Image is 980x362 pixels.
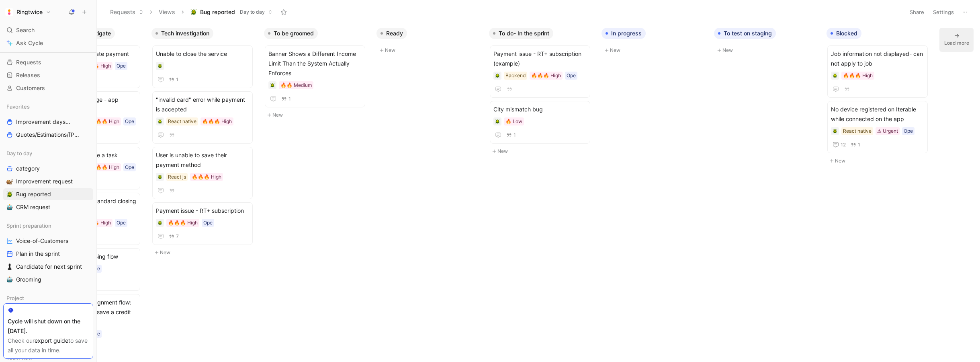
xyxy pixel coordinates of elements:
img: ♟️ [6,263,13,270]
a: Requests [3,56,93,68]
span: Tech investigation [161,29,209,37]
button: Share [906,6,928,18]
div: 🪲 [156,117,164,125]
button: To test on staging [714,28,776,39]
button: New [827,156,933,166]
span: Unable to close the service [156,49,249,59]
div: Ope [125,163,134,171]
a: Payment issue - RT+ subscription (example)Backend🔥🔥🔥 HighOpe [490,45,590,98]
button: New [489,146,595,156]
span: Ready [386,29,403,37]
button: 1 [505,131,518,140]
a: "invalid card" error while payment is acceptedReact native🔥🔥🔥 High [152,91,253,144]
a: Plan in the sprint [3,248,93,260]
button: 🤖 [5,275,14,284]
span: Project [6,294,24,302]
div: Day to daycategory🐌Improvement request🪲Bug reported🤖CRM request [3,147,93,213]
a: Payment issue - RT+ subscription🔥🔥🔥 HighOpe7 [152,202,253,245]
div: 🔥🔥🔥 High [168,219,198,227]
div: 🔥🔥 Medium [280,81,312,89]
span: "invalid card" error while payment is accepted [156,95,249,114]
button: Load more [939,28,974,52]
div: 🔥🔥🔥 High [531,72,561,80]
button: 🪲Bug reportedDay to day [187,6,276,18]
div: Project [3,292,93,304]
img: 🪲 [270,83,275,88]
button: 7 [167,232,180,241]
span: Releases [16,71,40,79]
button: New [151,248,258,257]
button: In progress [602,28,646,39]
div: 🔥 Low [505,117,522,125]
a: Improvement daysTeam view [3,116,93,128]
a: 🤖CRM request [3,201,93,213]
button: Ready [376,28,407,39]
span: Payment issue - RT+ subscription [156,206,249,216]
span: Ask Cycle [16,38,43,48]
span: No device registered on Iterable while connected on the app [831,105,924,124]
a: Voice-of-Customers [3,235,93,247]
a: Releases [3,69,93,81]
button: RingtwiceRingtwice [3,6,53,18]
a: category [3,162,93,175]
button: 1 [849,140,862,149]
span: Requests [16,58,41,66]
img: 🪲 [495,119,500,124]
img: 🪲 [158,220,162,225]
a: Customers [3,82,93,94]
button: 1 [280,95,293,103]
div: 🔥🔥🔥 High [843,72,873,80]
div: Sprint preparation [3,220,93,232]
button: Blocked [827,28,861,39]
div: React native [168,117,196,125]
div: 🪲 [156,62,164,70]
img: 🐌 [6,178,13,185]
div: 🪲 [831,127,839,135]
a: 🤖Grooming [3,274,93,286]
span: 1 [514,133,516,138]
span: Quotes/Estimations/[PERSON_NAME] [16,131,80,139]
div: React js [168,173,186,181]
div: 🔥🔥🔥 High [90,163,119,171]
div: 🪲 [831,72,839,80]
button: New [714,45,820,55]
a: export guide [35,337,68,344]
a: 🐌Improvement request [3,175,93,187]
a: Unable to close the service1 [152,45,253,88]
div: Backend [505,72,526,80]
button: 🐌 [5,177,14,186]
button: 🤖 [5,202,14,212]
button: ♟️ [5,262,14,271]
div: ProjectImprovement days- tickets readyimprovement days- ALL♟️Card investigations [3,292,93,345]
div: 🔥🔥🔥 High [202,117,232,125]
span: Bug reported [16,190,51,198]
span: Day to day [6,149,32,157]
div: To do- In the sprintNew [486,24,598,160]
div: Ope [117,62,126,70]
div: BlockedNew [823,24,936,170]
span: Day to day [240,8,265,16]
button: To be groomed [264,28,318,39]
button: Requests [106,6,147,18]
div: To test on stagingNew [711,24,823,59]
div: In progressNew [598,24,711,59]
img: 🪲 [495,73,500,78]
span: Plan in the sprint [16,250,60,258]
a: City mismatch bug🔥 Low1 [490,101,590,144]
div: Ope [117,219,126,227]
span: To be groomed [274,29,314,37]
div: Tech investigationNew [148,24,261,261]
div: ReadyNew [373,24,486,59]
img: 🪲 [158,175,162,179]
button: 1 [167,75,180,84]
div: 🔥🔥🔥 High [192,173,221,181]
a: User is unable to save their payment methodReact js🔥🔥🔥 High [152,147,253,199]
button: 🪲 [5,189,14,199]
span: Bug reported [200,8,235,16]
span: Banner Shows a Different Income Limit Than the System Actually Enforces [268,49,362,78]
div: Ope [125,117,134,125]
button: Tech investigation [151,28,213,39]
span: 1 [858,142,860,147]
button: New [602,45,708,55]
span: Sprint preparation [6,222,51,230]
